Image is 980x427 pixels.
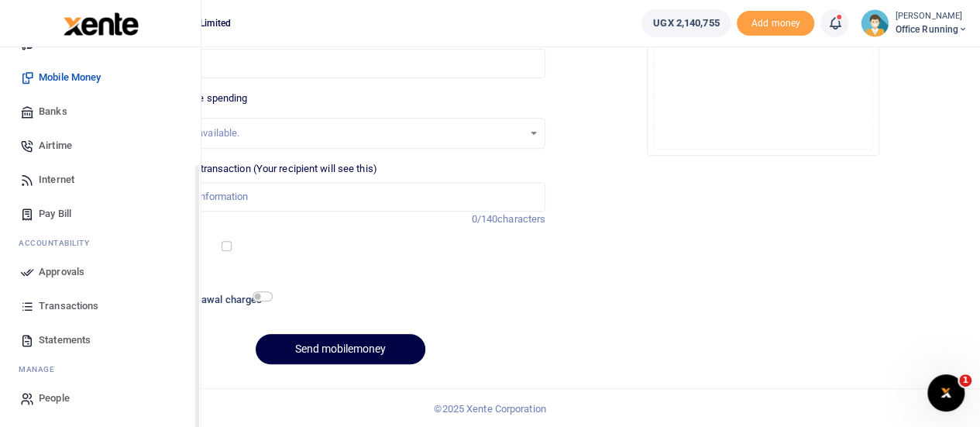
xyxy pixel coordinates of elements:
[12,129,188,163] a: Airtime
[30,237,89,249] span: countability
[136,182,545,212] input: Enter extra information
[26,363,55,375] span: anage
[39,264,84,280] span: Approvals
[861,9,968,37] a: profile-user [PERSON_NAME] Office Running
[39,70,101,85] span: Mobile Money
[39,332,91,348] span: Statements
[39,104,67,119] span: Banks
[12,60,188,95] a: Mobile Money
[12,231,188,255] li: Ac
[62,17,139,29] a: logo-small logo-large logo-large
[147,126,523,141] div: No options available.
[12,357,188,381] li: M
[39,138,72,153] span: Airtime
[737,11,814,36] span: Add money
[12,197,188,231] a: Pay Bill
[136,49,545,78] input: UGX
[635,9,737,37] li: Wallet ballance
[256,334,425,364] button: Send mobilemoney
[39,298,98,314] span: Transactions
[39,206,71,222] span: Pay Bill
[927,374,965,412] iframe: Intercom live chat
[39,172,74,188] span: Internet
[12,323,188,357] a: Statements
[895,10,968,23] small: [PERSON_NAME]
[653,15,719,31] span: UGX 2,140,755
[136,161,377,177] label: Memo for this transaction (Your recipient will see this)
[64,12,139,36] img: logo-large
[895,22,968,36] span: Office Running
[861,9,889,37] img: profile-user
[12,289,188,323] a: Transactions
[737,11,814,36] li: Toup your wallet
[12,163,188,197] a: Internet
[641,9,731,37] a: UGX 2,140,755
[959,374,971,387] span: 1
[472,213,498,225] span: 0/140
[12,381,188,415] a: People
[12,95,188,129] a: Banks
[12,255,188,289] a: Approvals
[39,391,70,406] span: People
[497,213,545,225] span: characters
[737,16,814,28] a: Add money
